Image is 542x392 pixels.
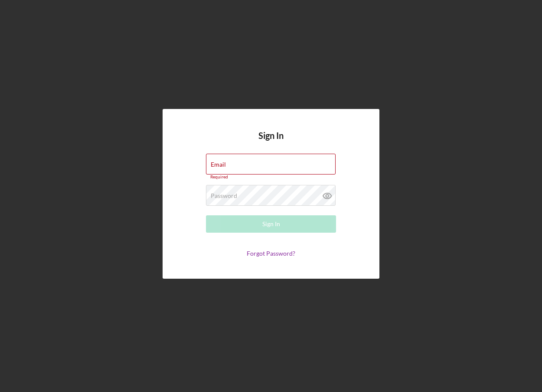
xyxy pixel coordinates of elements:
label: Email [211,161,226,168]
h4: Sign In [258,131,284,154]
button: Sign In [206,215,336,233]
a: Forgot Password? [247,250,295,257]
label: Password [211,192,237,199]
div: Required [206,175,336,180]
div: Sign In [262,215,280,233]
